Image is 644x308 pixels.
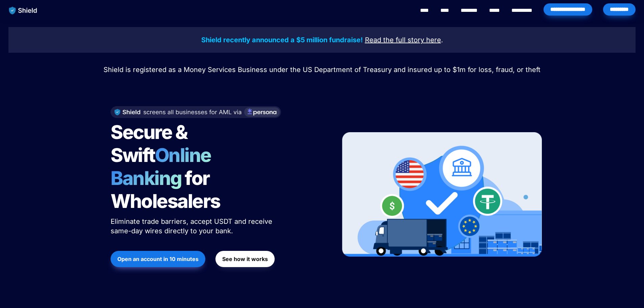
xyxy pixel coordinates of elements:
a: here [426,37,441,44]
span: . [441,36,443,44]
strong: See how it works [222,256,268,262]
u: here [426,36,441,44]
u: Read the full story [365,36,424,44]
img: website logo [6,3,41,18]
a: See how it works [215,247,275,270]
span: Online Banking [111,144,218,190]
span: Shield is registered as a Money Services Business under the US Department of Treasury and insured... [103,66,540,74]
span: Secure & Swift [111,121,190,167]
a: Read the full story [365,37,424,44]
span: Eliminate trade barriers, accept USDT and receive same-day wires directly to your bank. [111,217,274,235]
strong: Shield recently announced a $5 million fundraise! [201,36,363,44]
strong: Open an account in 10 minutes [117,256,199,262]
span: for Wholesalers [111,167,220,213]
button: Open an account in 10 minutes [111,251,205,267]
a: Open an account in 10 minutes [111,247,205,270]
button: See how it works [215,251,275,267]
